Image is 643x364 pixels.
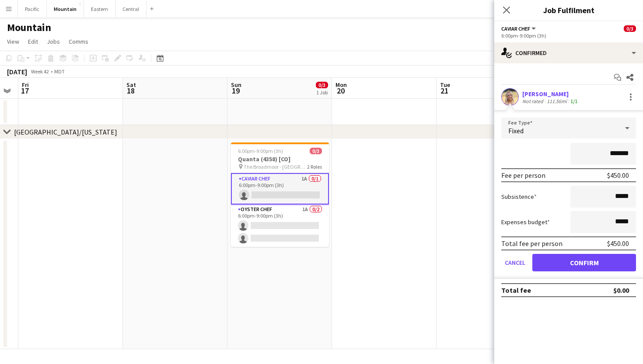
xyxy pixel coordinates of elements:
[501,254,529,271] button: Cancel
[508,126,524,135] span: Fixed
[47,38,60,45] span: Jobs
[115,0,147,17] button: Central
[501,25,530,32] span: Caviar Chef
[501,25,537,32] button: Caviar Chef
[65,36,92,47] a: Comms
[310,148,322,154] span: 0/3
[335,81,347,89] span: Mon
[3,36,23,47] a: View
[7,21,51,34] h1: Mountain
[231,155,329,163] h3: Quanta (4358) [CO]
[334,86,347,96] span: 20
[439,86,450,96] span: 21
[7,67,27,76] div: [DATE]
[231,81,241,89] span: Sun
[7,38,19,45] span: View
[613,286,629,295] div: $0.00
[522,98,545,104] div: Not rated
[532,254,636,271] button: Confirm
[126,81,136,89] span: Sat
[22,81,29,89] span: Fri
[501,32,636,39] div: 6:00pm-9:00pm (3h)
[29,68,51,75] span: Week 42
[607,171,629,180] div: $450.00
[28,38,38,45] span: Edit
[501,286,531,295] div: Total fee
[54,68,65,75] div: MDT
[501,239,563,248] div: Total fee per person
[501,193,537,201] label: Subsistence
[231,173,329,205] app-card-role: Caviar Chef1A0/16:00pm-9:00pm (3h)
[14,128,117,136] div: [GEOGRAPHIC_DATA]/[US_STATE]
[125,86,136,96] span: 18
[244,163,307,170] span: The Broadmoor - [GEOGRAPHIC_DATA] Dining Room ([US_STATE][GEOGRAPHIC_DATA], [GEOGRAPHIC_DATA])
[231,205,329,247] app-card-role: Oyster Chef1A0/26:00pm-9:00pm (3h)
[238,148,283,154] span: 6:00pm-9:00pm (3h)
[307,163,322,170] span: 2 Roles
[624,25,636,32] span: 0/3
[230,86,241,96] span: 19
[501,171,545,180] div: Fee per person
[316,89,328,96] div: 1 Job
[494,4,643,16] h3: Job Fulfilment
[84,0,115,17] button: Eastern
[69,38,88,45] span: Comms
[570,98,577,104] app-skills-label: 1/1
[47,0,84,17] button: Mountain
[440,81,450,89] span: Tue
[21,86,29,96] span: 17
[231,142,329,247] app-job-card: 6:00pm-9:00pm (3h)0/3Quanta (4358) [CO] The Broadmoor - [GEOGRAPHIC_DATA] Dining Room ([US_STATE]...
[545,98,569,104] div: 111.56mi
[43,36,63,47] a: Jobs
[316,82,328,88] span: 0/3
[522,90,579,98] div: [PERSON_NAME]
[18,0,47,17] button: Pacific
[494,42,643,63] div: Confirmed
[24,36,42,47] a: Edit
[501,218,550,226] label: Expenses budget
[607,239,629,248] div: $450.00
